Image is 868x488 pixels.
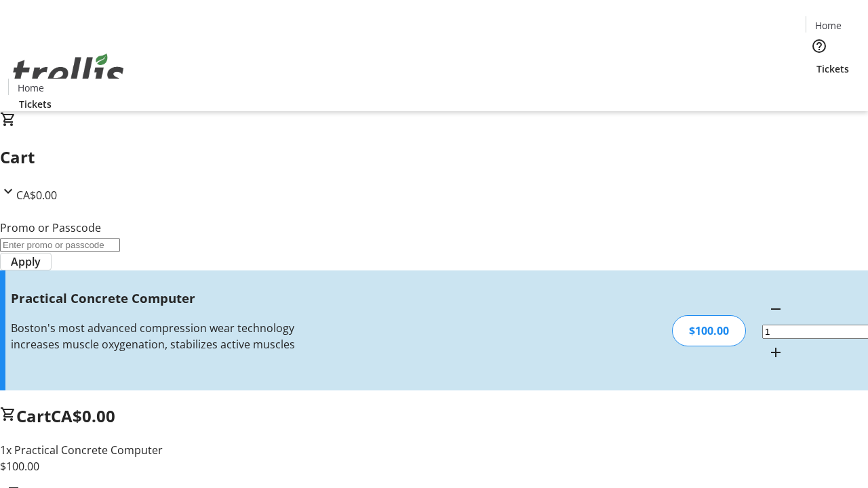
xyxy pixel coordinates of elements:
[672,315,746,346] div: $100.00
[11,253,41,270] span: Apply
[806,18,850,33] a: Home
[806,76,833,103] button: Cart
[762,339,789,366] button: Increment by one
[815,18,842,33] span: Home
[9,81,52,95] a: Home
[8,39,129,106] img: Orient E2E Organization nWDaEk39cF's Logo
[8,97,62,111] a: Tickets
[11,289,307,308] h3: Practical Concrete Computer
[762,296,789,323] button: Decrement by one
[19,97,52,111] span: Tickets
[806,62,860,76] a: Tickets
[816,62,849,76] span: Tickets
[11,320,307,352] div: Boston's most advanced compression wear technology increases muscle oxygenation, stabilizes activ...
[51,405,115,427] span: CA$0.00
[16,188,57,203] span: CA$0.00
[18,81,44,95] span: Home
[806,33,833,60] button: Help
